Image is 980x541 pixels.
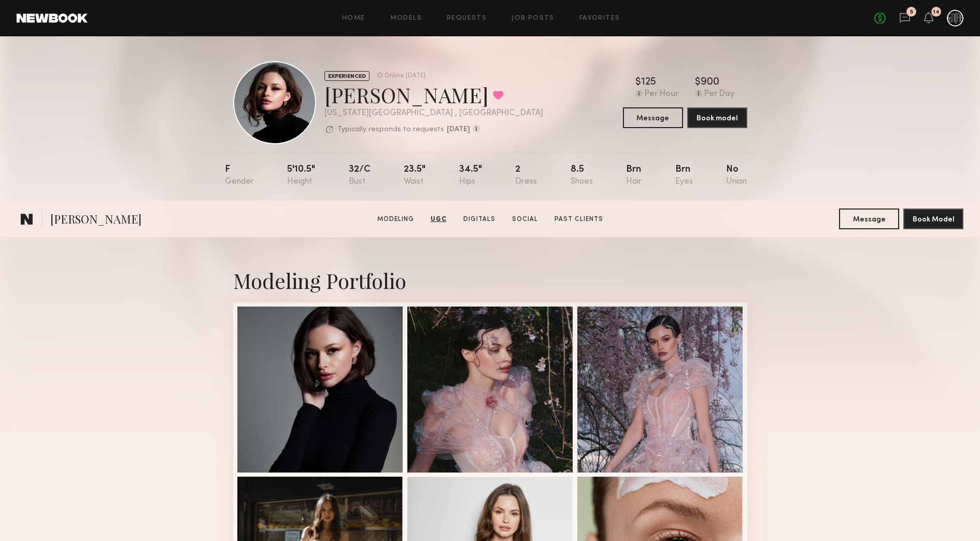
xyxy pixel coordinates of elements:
[704,90,734,99] div: Per Day
[903,214,963,223] a: Book Model
[225,165,254,186] div: F
[903,209,963,229] button: Book Model
[349,165,371,186] div: 32/c
[726,165,747,186] div: No
[675,165,693,186] div: Brn
[550,215,607,224] a: Past Clients
[910,9,913,15] div: 5
[390,15,422,22] a: Models
[404,165,425,186] div: 23.5"
[459,165,482,186] div: 34.5"
[515,165,537,186] div: 2
[933,9,940,15] div: 14
[508,215,542,224] a: Social
[324,71,370,81] div: EXPERIENCED
[233,267,747,294] div: Modeling Portfolio
[623,107,683,128] button: Message
[373,215,418,224] a: Modeling
[899,12,911,25] a: 5
[645,90,678,99] div: Per Hour
[427,215,451,224] a: UGC
[287,165,315,186] div: 5'10.5"
[571,165,593,186] div: 8.5
[839,209,899,229] button: Message
[641,77,656,88] div: 125
[701,77,719,88] div: 900
[687,107,747,128] button: Book model
[337,126,444,133] p: Typically responds to requests
[579,15,620,22] a: Favorites
[512,15,555,22] a: Job Posts
[324,109,543,118] div: [US_STATE][GEOGRAPHIC_DATA] , [GEOGRAPHIC_DATA]
[635,77,641,88] div: $
[447,15,487,22] a: Requests
[695,77,701,88] div: $
[50,211,141,229] span: [PERSON_NAME]
[342,15,365,22] a: Home
[385,73,425,79] div: Online [DATE]
[459,215,500,224] a: Digitals
[447,126,470,133] b: [DATE]
[626,165,642,186] div: Brn
[324,81,543,108] div: [PERSON_NAME]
